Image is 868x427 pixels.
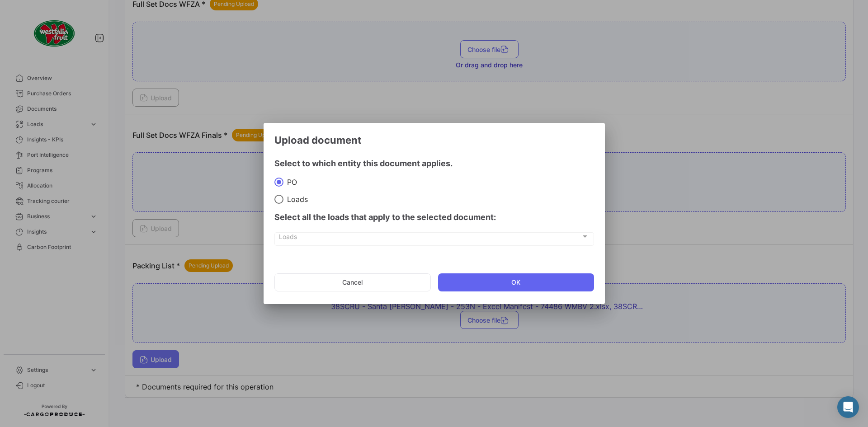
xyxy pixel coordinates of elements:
[283,195,308,204] span: Loads
[274,273,431,291] button: Cancel
[837,396,859,418] div: Open Intercom Messenger
[279,235,581,242] span: Loads
[274,211,594,224] h4: Select all the loads that apply to the selected document:
[274,157,594,170] h4: Select to which entity this document applies.
[283,178,297,187] span: PO
[274,134,594,146] h3: Upload document
[438,273,594,291] button: OK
